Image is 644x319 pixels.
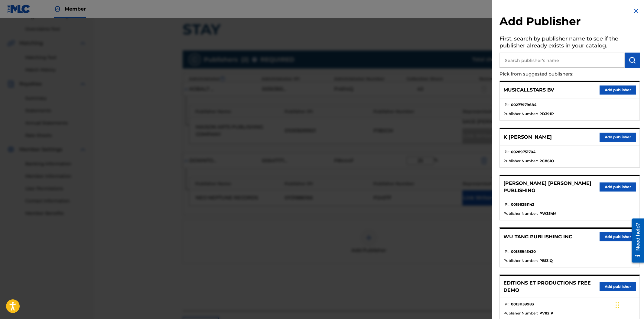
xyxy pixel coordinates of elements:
span: IPI : [503,102,509,108]
span: Member [65,5,86,12]
p: K [PERSON_NAME] [503,134,552,141]
span: Publisher Number : [503,111,538,117]
img: Top Rightsholder [54,5,61,13]
p: EDITIONS ET PRODUCTIONS FREE DEMO [503,279,600,294]
strong: 00289751704 [511,149,535,155]
button: Add publisher [600,282,636,291]
button: Add publisher [600,85,636,95]
span: Publisher Number : [503,311,538,316]
span: IPI : [503,249,509,254]
img: MLC Logo [7,5,31,13]
strong: PW354M [539,211,556,216]
div: Drag [616,296,619,314]
p: Pick from suggested publishers: [499,68,605,81]
p: WU TANG PUBLISHING INC [503,233,572,240]
button: Add publisher [600,232,636,241]
strong: 00151159983 [511,301,534,307]
span: Publisher Number : [503,258,538,263]
span: Publisher Number : [503,158,538,164]
strong: 00185943430 [511,249,536,254]
iframe: Resource Center [627,216,644,265]
span: IPI : [503,301,509,307]
p: MUSICALLSTARS BV [503,86,554,94]
strong: PD391P [539,111,554,117]
strong: 00277979684 [511,102,536,108]
strong: PC86IO [539,158,554,164]
h2: Add Publisher [499,14,640,30]
span: IPI : [503,149,509,155]
h5: First, search by publisher name to see if the publisher already exists in your catalog. [499,34,640,53]
p: [PERSON_NAME] [PERSON_NAME] PUBLISHING [503,180,600,194]
strong: 00196381143 [511,202,534,207]
strong: PB13IQ [539,258,553,263]
button: Add publisher [600,133,636,142]
span: IPI : [503,202,509,207]
strong: PV82IP [539,311,553,316]
iframe: Chat Widget [614,290,644,319]
img: Search Works [629,56,636,64]
input: Search publisher's name [499,53,625,68]
span: Publisher Number : [503,211,538,216]
button: Add publisher [600,182,636,192]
